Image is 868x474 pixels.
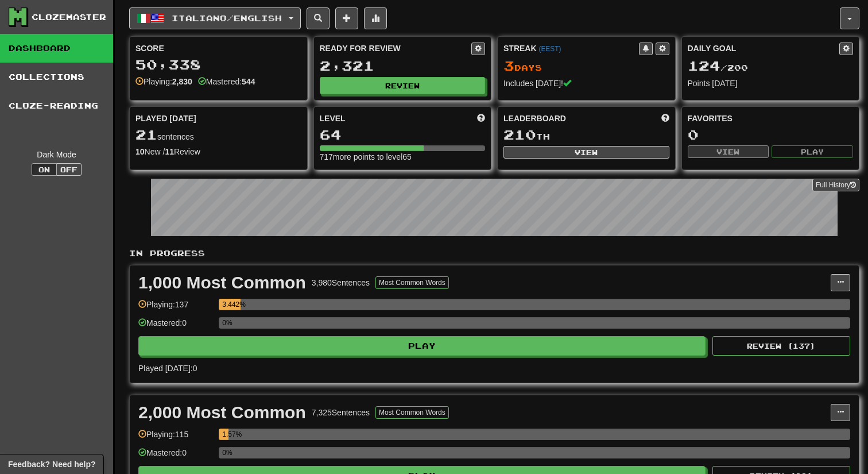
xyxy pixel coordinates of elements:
button: Italiano/English [129,7,301,29]
div: 717 more points to level 65 [320,151,486,163]
div: Playing: 137 [138,299,213,318]
button: Play [772,145,853,158]
a: (EEST) [538,45,561,53]
span: Score more points to level up [477,113,485,124]
div: Dark Mode [9,149,104,160]
div: th [503,128,669,142]
div: sentences [135,128,301,142]
div: 1,000 Most Common [138,274,306,291]
div: Points [DATE] [688,78,854,89]
span: 21 [135,126,157,142]
button: Most Common Words [375,276,449,289]
div: 3,980 Sentences [312,277,370,288]
div: Mastered: 0 [138,317,213,336]
strong: 11 [165,147,174,156]
button: Play [138,336,706,356]
button: On [32,163,57,176]
button: Review [320,77,486,94]
div: 0 [688,128,854,142]
div: Score [135,43,301,54]
div: 50,338 [135,57,301,72]
button: View [503,146,669,159]
div: 2,000 Most Common [138,404,306,421]
span: / 200 [688,63,748,72]
div: 2,321 [320,59,486,73]
strong: 544 [242,77,255,86]
button: View [688,145,769,158]
span: Played [DATE]: 0 [138,364,197,373]
div: 3.442% [222,299,241,310]
div: 1.57% [222,429,228,440]
span: This week in points, UTC [661,113,669,124]
button: Off [56,163,82,176]
button: Review (137) [712,336,850,356]
strong: 2,830 [172,77,192,86]
div: Clozemaster [32,11,106,23]
div: Playing: [135,76,192,87]
span: 3 [503,57,514,74]
div: Mastered: [198,76,255,87]
div: Playing: 115 [138,429,213,448]
span: Leaderboard [503,113,566,124]
span: Level [320,113,346,124]
div: Favorites [688,113,854,124]
div: New / Review [135,146,301,157]
button: Search sentences [307,7,330,29]
div: Day s [503,59,669,74]
button: More stats [364,7,387,29]
div: Mastered: 0 [138,447,213,466]
p: In Progress [129,248,859,259]
div: 64 [320,128,486,142]
div: Includes [DATE]! [503,78,669,89]
div: Daily Goal [688,43,840,55]
div: Ready for Review [320,43,472,54]
div: Streak [503,43,639,54]
button: Add sentence to collection [335,7,358,29]
div: 7,325 Sentences [312,407,370,418]
span: Open feedback widget [8,458,95,470]
strong: 10 [135,147,145,156]
span: Italiano / English [172,13,282,23]
a: Full History [812,179,859,191]
span: 124 [688,57,720,74]
span: Played [DATE] [135,113,196,124]
span: 210 [503,126,536,142]
button: Most Common Words [375,406,449,419]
